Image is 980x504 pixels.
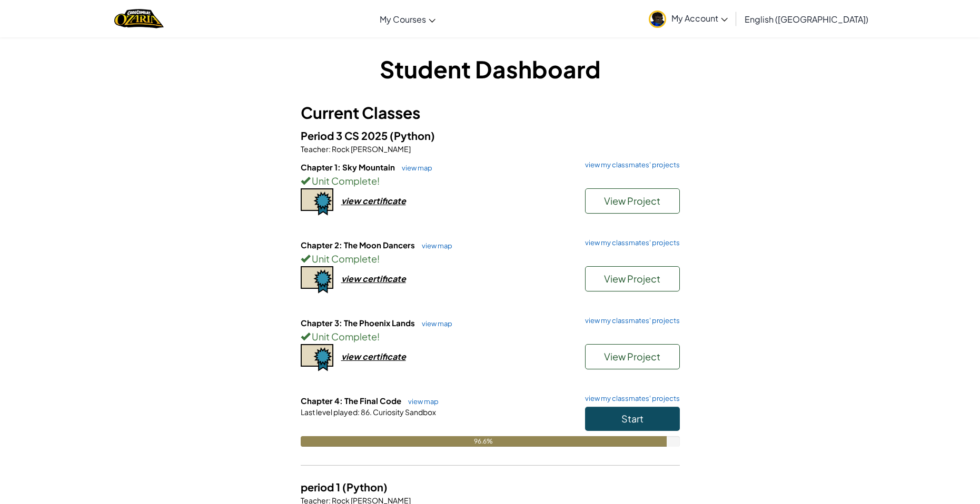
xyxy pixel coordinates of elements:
[114,8,163,29] img: Home
[301,188,333,216] img: certificate-icon.png
[585,407,680,431] button: Start
[310,175,377,187] span: Unit Complete
[301,436,667,447] div: 96.6%
[114,8,163,29] a: Ozaria by CodeCombat logo
[301,273,406,284] a: view certificate
[329,144,331,154] span: :
[604,273,660,285] span: View Project
[301,240,417,250] span: Chapter 2: The Moon Dancers
[580,395,680,402] a: view my classmates' projects
[604,350,660,362] span: View Project
[301,53,680,85] h1: Student Dashboard
[301,101,680,125] h3: Current Classes
[377,253,380,265] span: !
[301,266,333,294] img: certificate-icon.png
[301,162,397,172] span: Chapter 1: Sky Mountain
[341,273,406,284] div: view certificate
[739,5,874,33] a: English ([GEOGRAPHIC_DATA])
[377,175,380,187] span: !
[397,164,432,172] a: view map
[417,241,452,250] a: view map
[301,344,333,371] img: certificate-icon.png
[671,13,728,24] span: My Account
[580,317,680,324] a: view my classmates' projects
[301,144,329,154] span: Teacher
[310,330,377,342] span: Unit Complete
[585,188,680,214] button: View Project
[301,480,342,493] span: period 1
[301,351,406,362] a: view certificate
[301,396,403,406] span: Chapter 4: The Final Code
[342,480,388,493] span: (Python)
[360,407,372,417] span: 86.
[301,318,417,328] span: Chapter 3: The Phoenix Lands
[390,129,435,142] span: (Python)
[301,407,358,417] span: Last level played
[644,2,733,35] a: My Account
[358,407,360,417] span: :
[374,5,441,33] a: My Courses
[604,195,660,207] span: View Project
[580,239,680,246] a: view my classmates' projects
[417,319,452,328] a: view map
[621,412,644,425] span: Start
[341,351,406,362] div: view certificate
[377,330,380,342] span: !
[745,14,868,25] span: English ([GEOGRAPHIC_DATA])
[372,407,436,417] span: Curiosity Sandbox
[310,253,377,265] span: Unit Complete
[341,195,406,206] div: view certificate
[403,397,439,406] a: view map
[380,14,426,25] span: My Courses
[301,195,406,206] a: view certificate
[301,129,390,142] span: Period 3 CS 2025
[585,344,680,369] button: View Project
[585,266,680,291] button: View Project
[331,144,411,154] span: Rock [PERSON_NAME]
[580,162,680,168] a: view my classmates' projects
[649,11,666,28] img: avatar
